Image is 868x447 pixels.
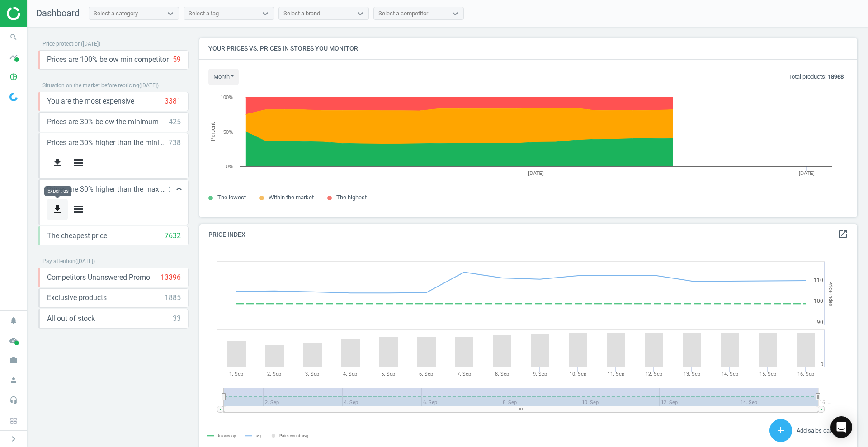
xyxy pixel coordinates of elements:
button: storage [68,199,89,220]
img: wGWNvw8QSZomAAAAABJRU5ErkJggg== [9,93,18,101]
tspan: 16. Sep [797,371,814,377]
text: 100 [814,298,823,304]
i: work [5,352,22,369]
span: Within the market [269,194,314,201]
i: search [5,28,22,46]
i: open_in_new [837,229,848,240]
tspan: 15. Sep [759,371,776,377]
button: chevron_right [2,433,25,445]
i: cloud_done [5,332,22,349]
i: storage [73,157,84,168]
text: 90 [817,319,823,325]
tspan: Unioncoop [217,433,236,438]
div: 1885 [165,293,181,303]
div: 738 [169,138,181,148]
i: person [5,372,22,389]
tspan: 1. Sep [229,371,243,377]
tspan: Percent [210,122,216,141]
span: The highest [336,194,367,201]
div: 59 [173,55,181,65]
tspan: 14. Sep [722,371,738,377]
span: ( [DATE] ) [75,258,95,264]
i: notifications [5,312,22,329]
tspan: 16. … [820,400,831,405]
tspan: [DATE] [799,170,815,176]
i: storage [73,204,84,215]
span: You are the most expensive [47,96,134,106]
div: Export as [44,186,71,196]
span: Prices are 30% below the minimum [47,117,159,127]
span: Prices are 100% below min competitor [47,55,169,65]
span: Prices are 30% higher than the maximal [47,184,169,194]
div: 228 [169,184,181,194]
button: month [208,69,239,85]
i: keyboard_arrow_up [174,184,184,194]
tspan: 4. Sep [343,371,357,377]
i: add [775,425,786,436]
h4: Your prices vs. prices in stores you monitor [199,38,857,59]
button: add [769,419,792,442]
img: ajHJNr6hYgQAAAAASUVORK5CYII= [7,7,71,20]
tspan: 9. Sep [533,371,547,377]
i: get_app [52,157,63,168]
span: Dashboard [36,8,80,19]
tspan: 11. Sep [608,371,624,377]
div: Select a category [94,9,138,18]
tspan: 10. Sep [570,371,586,377]
span: Pay attention [42,258,75,264]
div: Open Intercom Messenger [830,416,852,438]
text: 0% [226,164,233,169]
h4: Price Index [199,224,857,245]
button: get_app [47,152,68,174]
text: 110 [814,277,823,283]
tspan: Price Index [828,281,834,306]
i: headset_mic [5,391,22,409]
div: Select a tag [189,9,219,18]
div: 33 [173,314,181,324]
tspan: 5. Sep [381,371,395,377]
b: 18968 [828,73,844,80]
p: Total products: [788,73,844,81]
span: The cheapest price [47,231,107,241]
tspan: 6. Sep [419,371,433,377]
div: 7632 [165,231,181,241]
div: 3381 [165,96,181,106]
span: Competitors Unanswered Promo [47,273,150,282]
button: keyboard_arrow_up [170,180,188,198]
i: pie_chart_outlined [5,68,22,85]
span: ( [DATE] ) [81,41,100,47]
span: The lowest [217,194,246,201]
text: 50% [223,129,233,135]
a: open_in_new [837,229,848,240]
tspan: 8. Sep [495,371,509,377]
span: Exclusive products [47,293,107,303]
span: Prices are 30% higher than the minimum [47,138,169,148]
i: timeline [5,48,22,66]
div: 425 [169,117,181,127]
tspan: 2. Sep [267,371,281,377]
span: ( [DATE] ) [139,82,159,89]
button: get_app [47,199,68,220]
tspan: Pairs count: avg [279,433,308,438]
div: 13396 [160,273,181,282]
tspan: [DATE] [528,170,544,176]
text: 0 [821,362,823,367]
span: Price protection [42,41,81,47]
div: Select a brand [283,9,320,18]
span: Add sales data [797,427,835,434]
button: storage [68,152,89,174]
i: chevron_right [8,433,19,444]
text: 100% [221,94,233,100]
tspan: 13. Sep [684,371,700,377]
span: Situation on the market before repricing [42,82,139,89]
tspan: 7. Sep [457,371,471,377]
i: get_app [52,204,63,215]
span: All out of stock [47,314,95,324]
div: Select a competitor [378,9,428,18]
tspan: 12. Sep [646,371,662,377]
tspan: 3. Sep [305,371,319,377]
tspan: avg [255,433,261,438]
